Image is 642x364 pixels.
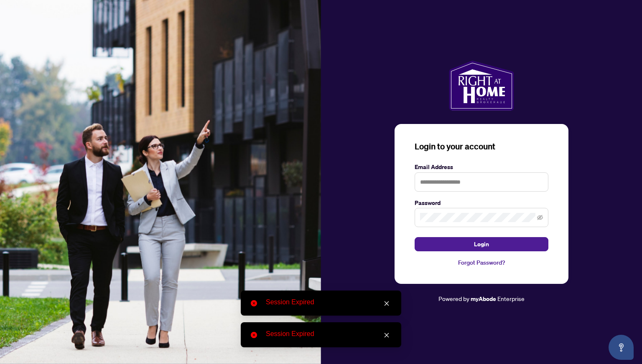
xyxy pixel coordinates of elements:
label: Password [415,198,548,207]
a: Forgot Password? [415,258,548,267]
span: close-circle [251,300,257,306]
a: Close [382,331,391,340]
span: eye-invisible [537,215,543,220]
span: close-circle [251,332,257,338]
span: Powered by [438,295,469,302]
h3: Login to your account [415,141,548,152]
button: Login [415,237,548,251]
button: Open asap [609,335,634,360]
img: ma-logo [449,61,514,111]
span: Login [474,238,489,251]
span: Enterprise [497,295,525,302]
a: Close [382,299,391,308]
span: close [384,301,390,306]
label: Email Address [415,162,548,172]
div: Session Expired [266,329,391,339]
div: Session Expired [266,297,391,307]
span: close [384,332,390,338]
a: myAbode [471,294,496,303]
